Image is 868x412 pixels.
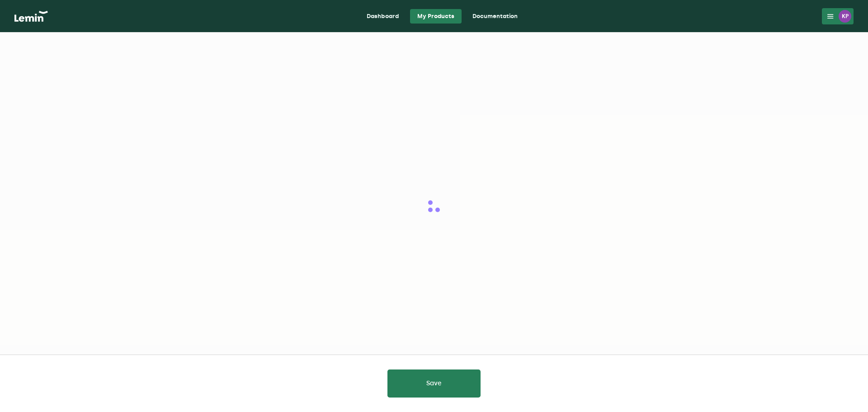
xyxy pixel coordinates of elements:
[410,9,462,24] a: My Products
[465,9,525,24] a: Documentation
[822,8,854,24] button: KP
[359,9,406,24] a: Dashboard
[839,10,851,23] div: KP
[387,369,481,398] button: Save
[14,11,48,22] img: logo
